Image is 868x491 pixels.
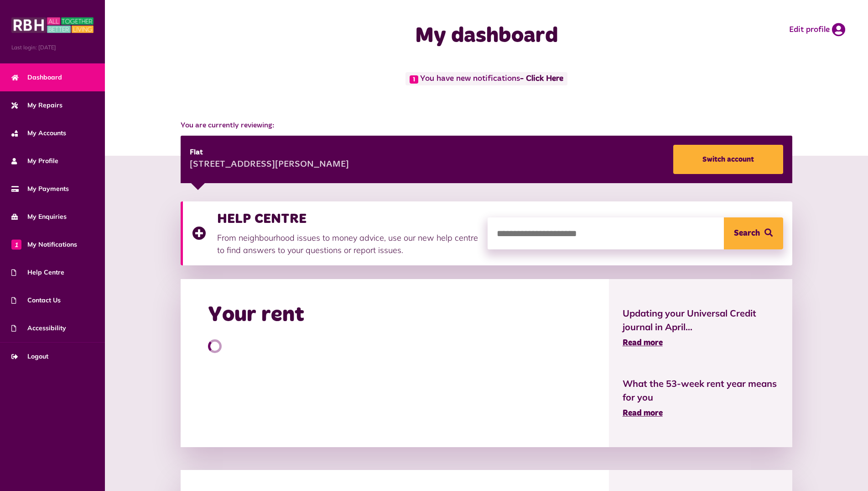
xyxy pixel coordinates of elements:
span: My Accounts [11,128,66,138]
a: - Click Here [520,75,563,83]
button: Search [724,217,783,249]
span: Help Centre [11,268,64,277]
span: My Repairs [11,100,62,110]
a: Updating your Universal Credit journal in April... Read more [623,306,779,349]
div: Flat [190,147,349,158]
h2: Your rent [208,302,304,328]
span: Search [734,217,760,249]
span: Contact Us [11,296,61,305]
span: You have new notifications [405,72,567,85]
span: Logout [11,352,48,361]
span: Accessibility [11,323,66,333]
span: My Payments [11,184,69,194]
div: [STREET_ADDRESS][PERSON_NAME] [190,158,349,172]
h3: HELP CENTRE [217,211,478,227]
a: What the 53-week rent year means for you Read more [623,377,779,420]
span: What the 53-week rent year means for you [623,377,779,404]
span: My Enquiries [11,212,67,222]
span: 1 [11,239,21,249]
span: Dashboard [11,73,62,82]
a: Edit profile [789,23,845,37]
span: Last login: [DATE] [11,43,94,52]
span: My Notifications [11,240,77,249]
span: Read more [623,339,663,347]
span: Updating your Universal Credit journal in April... [623,306,779,334]
span: My Profile [11,156,58,166]
span: Read more [623,409,663,417]
h1: My dashboard [305,23,668,49]
a: Switch account [673,145,783,174]
span: 1 [410,75,418,84]
img: MyRBH [11,16,94,34]
p: From neighbourhood issues to money advice, use our new help centre to find answers to your questi... [217,232,478,256]
span: You are currently reviewing: [181,120,792,131]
